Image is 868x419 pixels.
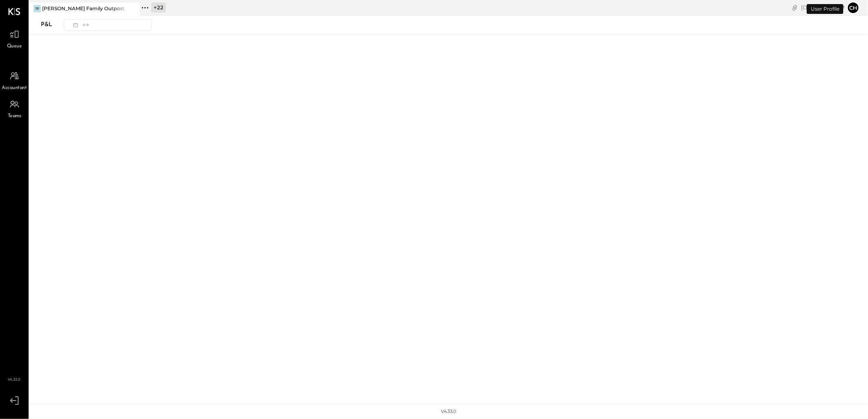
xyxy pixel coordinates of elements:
[847,1,860,14] button: Ch
[42,5,125,12] div: [PERSON_NAME] Family Outpost
[807,4,843,14] div: User Profile
[151,2,166,13] div: + 22
[2,85,27,92] span: Accountant
[791,3,799,12] div: copy link
[7,43,22,50] span: Queue
[0,68,28,92] a: Accountant
[0,27,28,50] a: Queue
[34,5,41,12] div: TF
[41,18,60,31] div: P&L
[8,113,21,120] span: Teams
[0,96,28,120] a: Teams
[441,408,456,415] div: v 4.33.0
[801,4,845,11] div: [DATE]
